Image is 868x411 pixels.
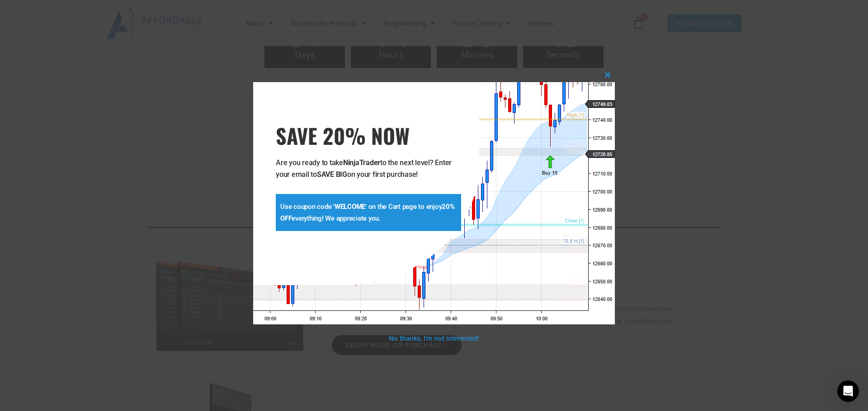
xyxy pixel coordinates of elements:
strong: SAVE BIG [317,170,347,179]
strong: WELCOME [335,203,365,211]
strong: 20% OFF [280,203,455,222]
strong: NinjaTrader [343,158,380,167]
span: SAVE 20% NOW [276,123,461,148]
p: Are you ready to take to the next level? Enter your email to on your first purchase! [276,157,461,180]
a: No thanks, I’m not interested! [389,334,479,342]
p: Use coupon code ' ' on the Cart page to enjoy everything! We appreciate you. [280,201,457,224]
iframe: Intercom live chat [837,380,859,402]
